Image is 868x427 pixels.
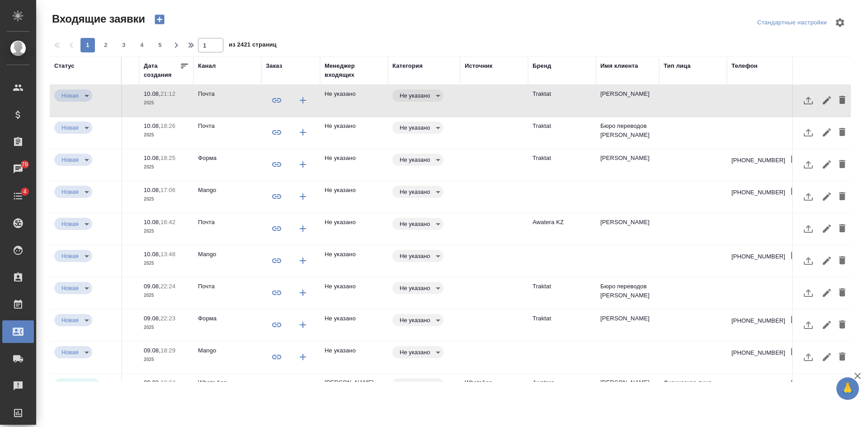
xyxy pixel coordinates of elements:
span: из 2421 страниц [229,39,277,52]
p: 18:29 [160,347,175,354]
td: Не указано [320,181,388,213]
div: Новая [54,250,92,262]
td: Не указано [320,277,388,309]
td: Не указано [320,149,388,181]
td: [PERSON_NAME] [596,213,659,245]
div: Дата создания [144,61,180,80]
div: Новая [54,122,92,134]
p: 18:26 [160,122,175,129]
td: Бюро переводов [PERSON_NAME] [596,277,659,309]
button: Загрузить файл [797,218,819,239]
td: WhatsApp [460,374,528,405]
button: Новая [59,220,81,228]
div: Канал [198,61,216,70]
span: 🙏 [840,379,855,398]
div: Новая [392,282,443,294]
button: Привязать к существующему заказу [266,282,288,304]
button: Загрузить файл [797,282,819,304]
button: Не указано [397,348,433,356]
button: Загрузить файл [797,154,819,175]
button: Удалить [835,186,850,207]
button: Создать заказ [292,314,314,336]
p: 18:04 [160,379,175,386]
td: Не указано [320,117,388,149]
td: Не указано [320,310,388,341]
button: Создать заказ [292,218,314,239]
td: Awatera KZ [528,213,596,245]
button: Удалить [835,122,850,143]
button: Редактировать [819,250,835,272]
div: Новая [54,186,92,198]
div: Новая [392,314,443,326]
button: Загрузить файл [797,314,819,336]
div: Новая [54,346,92,358]
button: 🙏 [836,377,859,400]
div: Бренд [533,61,551,70]
button: Не указано [397,156,433,164]
button: Привязать к существующему заказу [266,218,288,239]
span: Настроить таблицу [829,12,851,33]
td: Почта [193,277,261,309]
div: split button [755,16,829,30]
button: Новая [59,252,81,260]
span: 70 [16,160,33,169]
td: Почта [193,85,261,117]
button: Загрузить файл [797,89,819,111]
td: Traktat [528,117,596,149]
button: 5 [153,38,167,52]
p: 09.08, [144,347,160,354]
div: Новая [54,378,99,390]
button: Скопировать [789,346,802,360]
button: Новая [59,124,81,131]
div: Новая [54,218,92,230]
span: 4 [18,187,32,196]
p: 10.08, [144,155,160,161]
td: Не указано [320,342,388,373]
button: Не указано [397,220,433,228]
td: Mango [193,342,261,373]
p: 22:23 [160,315,175,322]
td: Traktat [528,277,596,309]
button: Не указано [397,284,433,292]
button: Привязать к существующему заказу [266,314,288,336]
div: Тип лица [664,61,691,70]
button: Не указано [397,124,433,131]
button: Создать заказ [292,89,314,111]
button: Создать заказ [292,378,314,400]
button: Редактировать [819,122,835,143]
td: Traktat [528,149,596,181]
td: Traktat [528,310,596,341]
button: Новая [59,316,81,324]
td: Почта [193,117,261,149]
div: [PHONE_NUMBER] [731,188,785,197]
button: Редактировать [819,282,835,304]
div: Новая [392,250,443,262]
button: Не указано [397,92,433,99]
p: 2025 [144,99,189,108]
p: 10.08, [144,187,160,193]
div: [PHONE_NUMBER] [731,156,785,165]
button: Привязать к существующему заказу [266,122,288,143]
button: Редактировать [819,218,835,239]
p: 2025 [144,323,189,332]
div: Новая [392,122,443,134]
button: Создать заказ [292,154,314,175]
button: Редактировать [819,186,835,207]
p: 17:06 [160,187,175,193]
p: 10.08, [144,251,160,258]
td: Не указано [320,245,388,277]
button: Не указано [397,316,433,324]
span: 3 [117,41,131,50]
p: 2025 [144,163,189,172]
span: Входящие заявки [50,12,145,26]
td: [PERSON_NAME] [596,374,659,405]
button: Загрузить файл [797,186,819,207]
button: Новая [59,188,81,196]
button: Загрузить файл [797,346,819,368]
div: Телефон [731,61,758,70]
button: Скопировать [789,154,802,167]
td: Traktat [528,85,596,117]
p: 09.08, [144,379,160,386]
button: Привязать к существующему заказу [266,89,288,111]
button: Удалить [835,218,850,239]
